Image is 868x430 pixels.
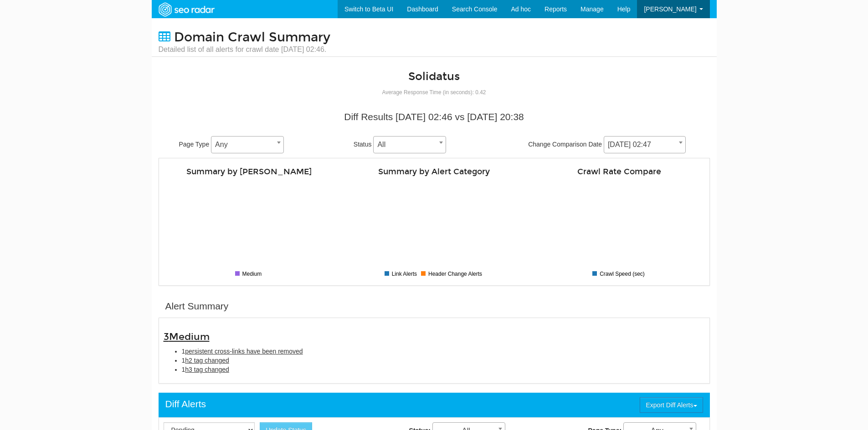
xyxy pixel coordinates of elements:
img: SEORadar [155,1,218,18]
span: All [373,136,446,153]
span: 08/25/2025 02:47 [604,138,685,151]
span: [PERSON_NAME] [644,5,696,13]
span: Search Console [452,5,498,13]
span: persistent cross-links have been removed [185,348,303,355]
span: Status [354,141,372,148]
span: Ad hoc [511,5,531,13]
span: h3 tag changed [185,366,229,373]
span: All [374,138,446,151]
li: 1 [182,356,705,365]
li: 1 [182,365,705,374]
span: Manage [580,5,604,13]
span: Medium [169,331,210,343]
span: 08/25/2025 02:47 [604,136,686,153]
span: Help [617,5,631,13]
span: Domain Crawl Summary [174,30,330,45]
h4: Crawl Rate Compare [534,167,705,176]
li: 1 [182,347,705,356]
div: Alert Summary [165,299,229,313]
div: Diff Alerts [165,397,206,411]
span: Any [211,136,284,153]
span: Change Comparison Date [528,141,602,148]
span: 3 [164,331,210,343]
h4: Summary by Alert Category [349,167,520,176]
small: Detailed list of all alerts for crawl date [DATE] 02:46. [159,45,330,55]
span: Any [211,138,283,151]
small: Average Response Time (in seconds): 0.42 [382,89,486,96]
div: Diff Results [DATE] 02:46 vs [DATE] 20:38 [165,110,703,124]
span: h2 tag changed [185,357,229,364]
a: Solidatus [408,70,460,83]
h4: Summary by [PERSON_NAME] [164,167,335,176]
span: Reports [544,5,567,13]
button: Export Diff Alerts [640,397,703,413]
span: Page Type [179,141,210,148]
